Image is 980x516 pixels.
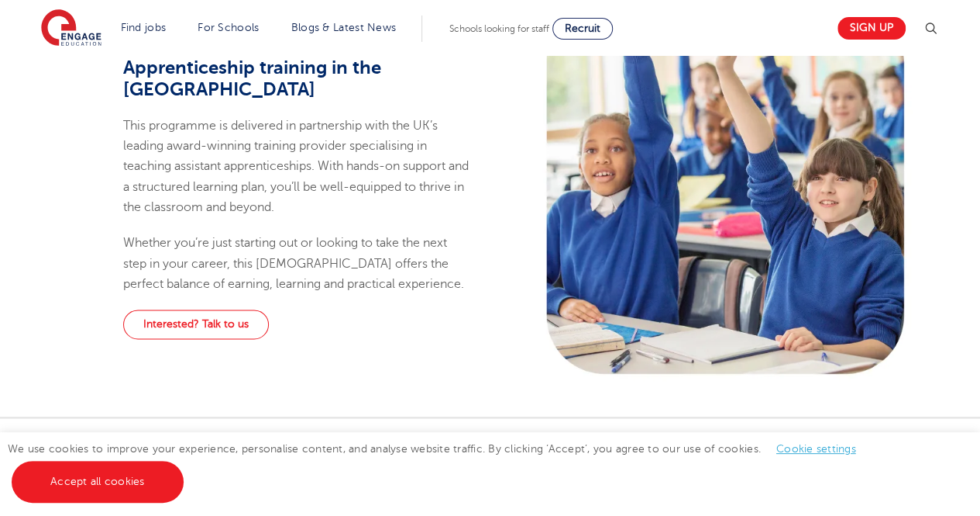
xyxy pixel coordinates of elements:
[198,22,259,33] a: For Schools
[121,22,167,33] a: Find jobs
[8,443,872,487] span: We use cookies to improve your experience, personalise content, and analyse website traffic. By c...
[12,461,184,503] a: Accept all cookies
[291,22,397,33] a: Blogs & Latest News
[565,23,600,34] span: Recruit
[449,23,549,34] span: Schools looking for staff
[41,9,101,48] img: Engage Education
[552,18,613,40] a: Recruit
[123,35,381,100] span: Specialist Teaching Assistant Apprenticeship training in the [GEOGRAPHIC_DATA]
[776,443,856,455] a: Cookie settings
[123,310,269,339] a: Interested? Talk to us
[123,233,469,294] p: Whether you’re just starting out or looking to take the next step in your career, this [DEMOGRAPH...
[837,17,906,40] a: Sign up
[123,119,469,214] span: This programme is delivered in partnership with the UK’s leading award-winning training provider ...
